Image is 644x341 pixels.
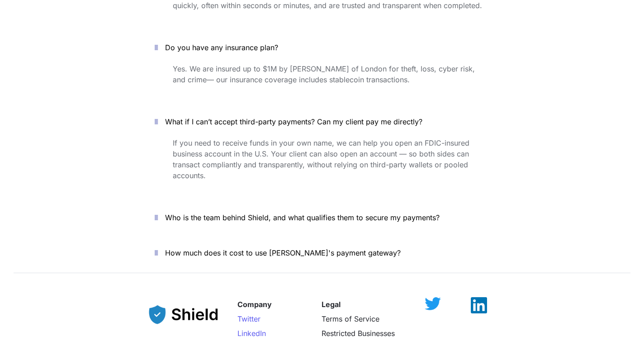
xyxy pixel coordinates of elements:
[173,138,472,180] span: If you need to receive funds in your own name, we can help you open an FDIC-insured business acco...
[141,108,503,136] button: What if I can’t accept third-party payments? Can my client pay me directly?
[173,64,477,84] span: Yes. We are insured up to $1M by [PERSON_NAME] of London for theft, loss, cyber risk, and crime— ...
[165,117,422,126] span: What if I can’t accept third-party payments? Can my client pay me directly?
[141,239,503,267] button: How much does it cost to use [PERSON_NAME]'s payment gateway?
[237,314,260,323] a: Twitter
[322,329,395,338] a: Restricted Businesses
[141,136,503,196] div: What if I can’t accept third-party payments? Can my client pay me directly?
[141,204,503,232] button: Who is the team behind Shield, and what qualifies them to secure my payments?
[165,213,440,222] span: Who is the team behind Shield, and what qualifies them to secure my payments?
[237,329,266,338] a: LinkedIn
[322,314,379,323] a: Terms of Service
[237,300,272,309] strong: Company
[165,43,278,52] span: Do you have any insurance plan?
[141,33,503,62] button: Do you have any insurance plan?
[322,300,341,309] strong: Legal
[141,62,503,100] div: Do you have any insurance plan?
[165,248,401,257] span: How much does it cost to use [PERSON_NAME]'s payment gateway?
